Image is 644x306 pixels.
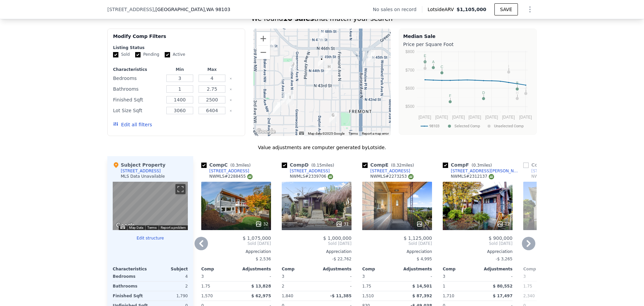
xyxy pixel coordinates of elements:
a: Terms (opens in new tab) [147,226,157,229]
div: Comp D [282,162,337,168]
text: H [516,91,519,95]
div: 1,790 [152,291,188,301]
text: [DATE] [435,115,448,120]
div: Adjustments [236,266,271,272]
span: ( miles) [388,163,417,168]
span: 1,510 [362,294,374,298]
div: 4 [152,272,188,281]
span: $ 80,552 [493,284,513,289]
div: Listing Status [113,45,239,50]
button: Clear [229,77,232,80]
text: I [508,64,509,68]
div: - [237,272,271,281]
button: Keyboard shortcuts [120,226,125,229]
span: Lotside ARV [428,6,457,13]
div: Comp [523,266,558,272]
button: Edit all filters [113,121,152,128]
text: B [516,81,518,85]
div: MLS Data Unavailable [121,174,165,179]
div: 4320 Palatine Ave N [289,61,297,72]
div: Comp F [443,162,495,168]
span: $ 1,075,000 [243,235,271,241]
text: G [424,60,427,64]
div: Adjustments [317,266,352,272]
div: Appreciation [362,249,432,254]
button: Map Data [129,225,143,230]
span: -$ 11,385 [330,294,352,298]
div: 4137 Palatine Ave N [282,92,290,104]
button: Zoom in [257,32,270,45]
div: Value adjustments are computer generated by Lotside . [107,144,537,151]
input: Active [165,52,170,57]
span: 1,570 [201,294,213,298]
div: Bedrooms [113,272,149,281]
span: Sold [DATE] [443,241,513,246]
text: 98103 [429,124,439,128]
div: Characteristics [113,266,150,272]
span: Sold [DATE] [282,241,352,246]
div: 108 NW 41st St [273,103,280,114]
div: Max [197,67,227,72]
text: $800 [406,49,415,54]
div: [STREET_ADDRESS] [531,168,571,174]
span: , [GEOGRAPHIC_DATA] [154,6,230,13]
div: 1.75 [362,281,396,291]
div: [STREET_ADDRESS][PERSON_NAME] [451,168,521,174]
div: 4130 Palatine Ave N [286,94,294,105]
span: $ 4,995 [417,257,432,261]
a: Terms (opens in new tab) [348,132,358,135]
div: 4333 Evanston Ave N [325,63,333,75]
div: Bedrooms [113,74,162,83]
span: 3 [362,274,365,279]
a: [STREET_ADDRESS] [523,168,571,174]
div: 32 [255,221,268,227]
span: $ 13,828 [251,284,271,289]
div: 4463 Whitman Ave N [368,51,375,62]
span: $ 900,000 [489,235,513,241]
button: Edit structure [113,235,188,241]
span: 0.15 [313,163,322,168]
input: Pending [135,52,141,57]
a: Report a problem [161,226,186,229]
text: [DATE] [419,115,431,120]
div: NWMLS # 2285653 [531,174,575,179]
span: $ 1,125,000 [404,235,432,241]
span: $ 1,000,000 [323,235,352,241]
text: [DATE] [485,115,498,120]
text: A [432,60,435,64]
div: [STREET_ADDRESS] [290,168,330,174]
div: Appreciation [282,249,352,254]
span: 0.3 [232,163,238,168]
a: [STREET_ADDRESS] [362,168,410,174]
span: 0.32 [393,163,402,168]
a: [STREET_ADDRESS] [282,168,330,174]
div: 4411 Dayton Ave N [318,56,325,67]
img: NWMLS Logo [328,174,333,179]
text: J [525,86,527,90]
button: Show Options [523,3,537,16]
a: Open this area in Google Maps (opens a new window) [114,221,137,230]
div: NWMLS # 2339706 [290,174,333,179]
text: Unselected Comp [494,124,524,128]
div: Appreciation [201,249,271,254]
div: Comp C [201,162,253,168]
span: 2,340 [523,294,535,298]
div: Comp [362,266,397,272]
div: Characteristics [113,67,162,72]
span: 0.3 [473,163,480,168]
span: $1,105,000 [457,7,486,12]
button: Keyboard shortcuts [299,132,304,135]
div: Adjustments [397,266,432,272]
span: 3 [201,274,204,279]
div: No sales on record [373,6,422,13]
div: - [318,272,352,281]
text: $700 [406,68,415,73]
div: 12 [497,221,510,227]
button: Toggle fullscreen view [175,184,185,194]
span: Sold [DATE] [362,241,432,246]
div: - [318,281,352,291]
div: Price per Square Foot [403,40,532,49]
label: Active [165,52,185,57]
div: Street View [113,182,188,230]
div: 2 [152,281,188,291]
